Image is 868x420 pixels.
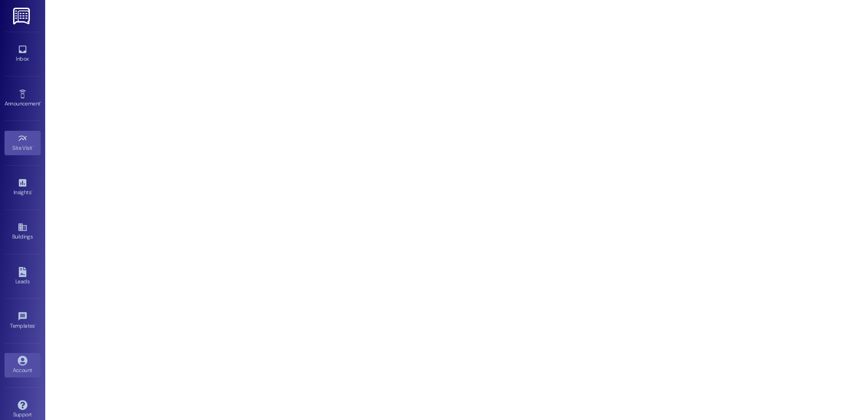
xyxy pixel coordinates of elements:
span: • [31,188,33,194]
a: Insights • [5,175,41,200]
span: • [40,99,42,105]
img: ResiDesk Logo [13,8,32,24]
a: Inbox [5,42,41,66]
a: Site Visit • [5,131,41,155]
a: Buildings [5,220,41,244]
span: • [33,143,34,150]
a: Leads [5,264,41,289]
a: Account [5,353,41,377]
a: Templates • [5,309,41,333]
span: • [35,321,36,328]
